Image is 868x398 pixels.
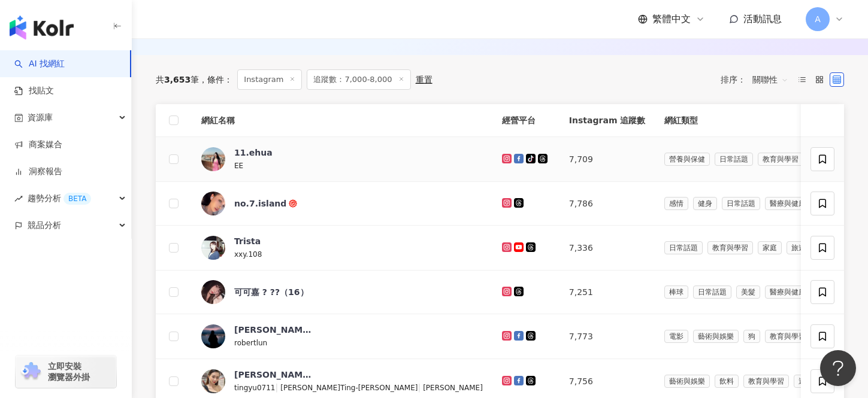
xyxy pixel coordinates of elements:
[492,104,559,137] th: 經營平台
[743,330,760,343] span: 狗
[16,356,116,388] a: chrome extension立即安裝 瀏覽器外掛
[416,75,433,84] div: 重置
[156,75,199,84] div: 共 筆
[14,195,23,203] span: rise
[765,330,810,343] span: 教育與學習
[201,147,483,172] a: KOL Avatar11.ehuaEE
[765,285,810,299] span: 醫療與健康
[201,235,483,260] a: KOL AvatarTristaxxy.108
[234,369,312,381] div: [PERSON_NAME]
[63,193,91,205] div: BETA
[201,147,225,171] img: KOL Avatar
[164,75,190,84] span: 3,653
[722,197,760,210] span: 日常話題
[559,314,655,359] td: 7,773
[736,285,760,299] span: 美髮
[201,236,225,260] img: KOL Avatar
[28,104,53,131] span: 資源庫
[752,70,788,89] span: 關聯性
[707,241,753,254] span: 教育與學習
[664,330,688,343] span: 電影
[234,324,312,336] div: [PERSON_NAME]
[234,198,286,209] div: no.7.island
[765,197,810,210] span: 醫療與健康
[28,212,61,239] span: 競品分析
[14,58,65,70] a: searchAI 找網紅
[234,384,276,392] span: tingyu0711
[234,147,273,159] div: 11.ehua
[559,104,655,137] th: Instagram 追蹤數
[693,330,739,343] span: 藝術與娛樂
[10,16,74,40] img: logo
[693,285,731,299] span: 日常話題
[743,13,782,25] span: 活動訊息
[234,250,262,259] span: xxy.108
[664,153,710,166] span: 營養與保健
[19,362,43,381] img: chrome extension
[201,369,225,393] img: KOL Avatar
[559,226,655,271] td: 7,336
[794,375,818,388] span: 運動
[664,197,688,210] span: 感情
[423,384,483,392] span: [PERSON_NAME]
[815,13,821,26] span: A
[14,85,54,97] a: 找貼文
[787,241,810,254] span: 旅遊
[48,361,90,382] span: 立即安裝 瀏覽器外掛
[652,13,691,26] span: 繁體中文
[307,69,410,90] span: 追蹤數：7,000-8,000
[664,375,710,388] span: 藝術與娛樂
[758,241,782,254] span: 家庭
[14,166,62,178] a: 洞察報告
[559,182,655,226] td: 7,786
[758,153,803,166] span: 教育與學習
[199,75,232,84] span: 條件 ：
[276,382,281,392] span: |
[715,375,739,388] span: 飲料
[201,369,483,394] a: KOL Avatar[PERSON_NAME]tingyu0711|[PERSON_NAME]Ting-[PERSON_NAME]|[PERSON_NAME]
[693,197,717,210] span: 健身
[201,192,483,215] a: KOL Avatarno.7.island
[820,350,856,386] iframe: Help Scout Beacon - Open
[280,384,418,392] span: [PERSON_NAME]Ting-[PERSON_NAME]
[234,162,243,170] span: EE
[715,153,753,166] span: 日常話題
[192,104,492,137] th: 網紅名稱
[559,271,655,314] td: 7,251
[201,280,225,304] img: KOL Avatar
[721,70,795,89] div: 排序：
[418,382,423,392] span: |
[234,235,261,247] div: Trista
[201,192,225,215] img: KOL Avatar
[559,137,655,182] td: 7,709
[14,139,62,151] a: 商案媒合
[664,241,703,254] span: 日常話題
[201,324,483,349] a: KOL Avatar[PERSON_NAME]robertlun
[201,324,225,348] img: KOL Avatar
[664,285,688,299] span: 棒球
[234,286,309,298] div: 可可嘉 ? ??（16）
[201,280,483,304] a: KOL Avatar可可嘉 ? ??（16）
[237,69,302,90] span: Instagram
[743,375,789,388] span: 教育與學習
[28,185,91,212] span: 趨勢分析
[234,339,267,347] span: robertlun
